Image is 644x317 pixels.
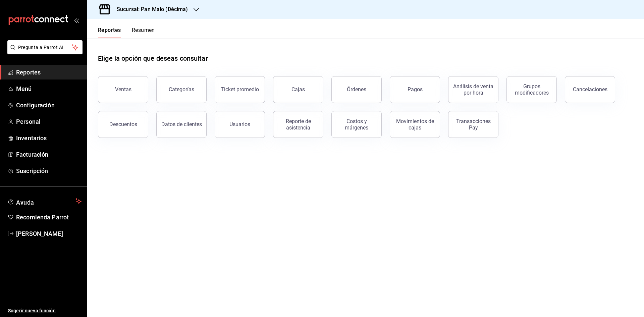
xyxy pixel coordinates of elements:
h3: Sucursal: Pan Malo (Décima) [111,5,188,13]
button: Categorías [156,76,207,103]
div: Pagos [408,86,423,93]
span: Reportes [16,68,82,77]
div: Costos y márgenes [336,118,377,131]
button: Movimientos de cajas [390,111,440,138]
button: Resumen [132,27,155,38]
button: Reportes [98,27,121,38]
button: Costos y márgenes [331,111,382,138]
div: Ticket promedio [221,86,259,93]
span: [PERSON_NAME] [16,229,82,238]
div: Cancelaciones [573,86,607,93]
span: Facturación [16,150,82,159]
button: open_drawer_menu [74,17,79,23]
span: Suscripción [16,166,82,175]
button: Reporte de asistencia [273,111,323,138]
button: Cancelaciones [565,76,615,103]
div: Reporte de asistencia [277,118,319,131]
div: navigation tabs [98,27,155,38]
span: Pregunta a Parrot AI [18,44,72,51]
button: Ticket promedio [215,76,265,103]
span: Ayuda [16,197,73,205]
span: Sugerir nueva función [8,307,82,314]
div: Usuarios [229,121,250,127]
a: Pregunta a Parrot AI [5,49,83,56]
div: Análisis de venta por hora [452,83,494,96]
div: Órdenes [347,86,366,93]
div: Cajas [291,86,305,94]
button: Ventas [98,76,148,103]
button: Datos de clientes [156,111,207,138]
button: Órdenes [331,76,382,103]
button: Pagos [390,76,440,103]
h1: Elige la opción que deseas consultar [98,53,208,63]
button: Transacciones Pay [448,111,498,138]
button: Grupos modificadores [506,76,557,103]
span: Menú [16,84,82,93]
div: Ventas [115,86,131,93]
button: Pregunta a Parrot AI [7,40,83,54]
div: Grupos modificadores [511,83,552,96]
div: Movimientos de cajas [394,118,436,131]
div: Categorías [169,86,194,93]
span: Inventarios [16,134,82,143]
span: Recomienda Parrot [16,213,82,222]
button: Análisis de venta por hora [448,76,498,103]
span: Configuración [16,101,82,110]
button: Descuentos [98,111,148,138]
a: Cajas [273,76,323,103]
div: Descuentos [109,121,137,127]
button: Usuarios [215,111,265,138]
div: Datos de clientes [161,121,202,127]
div: Transacciones Pay [452,118,494,131]
span: Personal [16,117,82,126]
